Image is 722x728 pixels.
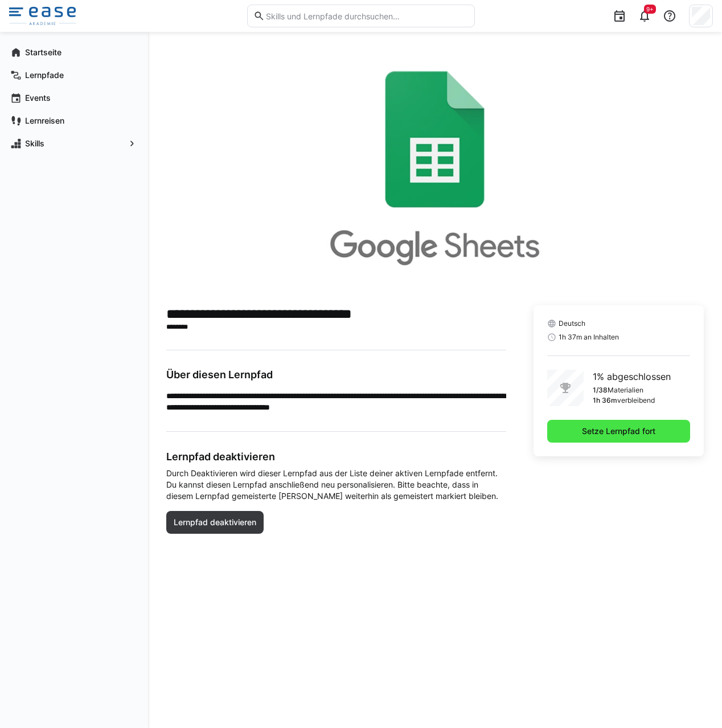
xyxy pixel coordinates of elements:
[547,420,690,443] button: Setze Lernpfad fort
[608,386,643,395] p: Materialien
[166,369,506,381] h3: Über diesen Lernpfad
[617,396,655,405] p: verbleibend
[593,370,671,383] p: 1% abgeschlossen
[166,450,506,463] h3: Lernpfad deaktivieren
[559,319,585,328] span: Deutsch
[166,511,264,534] button: Lernpfad deaktivieren
[593,396,617,405] p: 1h 36m
[559,333,619,342] span: 1h 37m an Inhalten
[580,426,657,437] span: Setze Lernpfad fort
[593,386,608,395] p: 1/38
[166,468,506,502] span: Durch Deaktivieren wird dieser Lernpfad aus der Liste deiner aktiven Lernpfade entfernt. Du kanns...
[265,11,469,21] input: Skills und Lernpfade durchsuchen…
[646,6,654,13] span: 9+
[172,517,258,528] span: Lernpfad deaktivieren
